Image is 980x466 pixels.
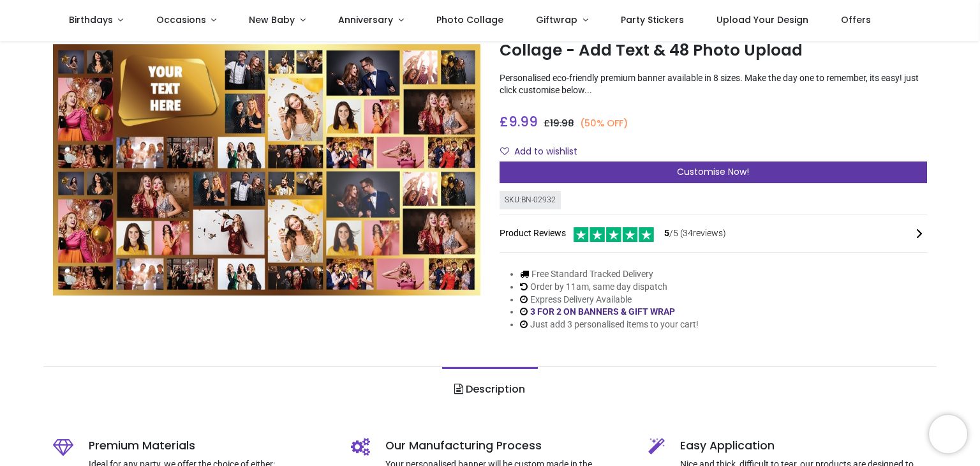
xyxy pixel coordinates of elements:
small: (50% OFF) [580,117,628,130]
a: Description [442,367,537,412]
span: £ [500,112,538,131]
span: Birthdays [69,13,113,26]
span: 19.98 [550,117,574,130]
span: 9.99 [509,112,538,131]
span: Upload Your Design [716,13,808,26]
div: Product Reviews [500,225,927,243]
button: Add to wishlistAdd to wishlist [500,141,588,163]
i: Add to wishlist [500,147,509,156]
span: Giftwrap [536,13,577,26]
span: Occasions [156,13,206,26]
li: Free Standard Tracked Delivery [520,268,699,281]
div: SKU: BN-02932 [500,191,561,209]
li: Order by 11am, same day dispatch [520,281,699,294]
li: Express Delivery Available [520,294,699,306]
span: /5 ( 34 reviews) [664,227,726,240]
span: New Baby [249,13,295,26]
span: 5 [664,228,669,238]
a: 3 FOR 2 ON BANNERS & GIFT WRAP [530,306,675,317]
span: Party Stickers [621,13,684,26]
span: Customise Now! [677,165,749,178]
p: Personalised eco-friendly premium banner available in 8 sizes. Make the day one to remember, its ... [500,72,927,97]
span: Offers [841,13,871,26]
h5: Premium Materials [89,438,332,454]
span: £ [544,117,574,130]
h5: Our Manufacturing Process [385,438,630,454]
span: Photo Collage [436,13,503,26]
img: Personalised Birthday Backdrop Banner - Gold Photo Collage - Add Text & 48 Photo Upload [53,44,480,296]
iframe: Brevo live chat [929,415,967,453]
h5: Easy Application [680,438,927,454]
span: Anniversary [338,13,393,26]
li: Just add 3 personalised items to your cart! [520,319,699,331]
